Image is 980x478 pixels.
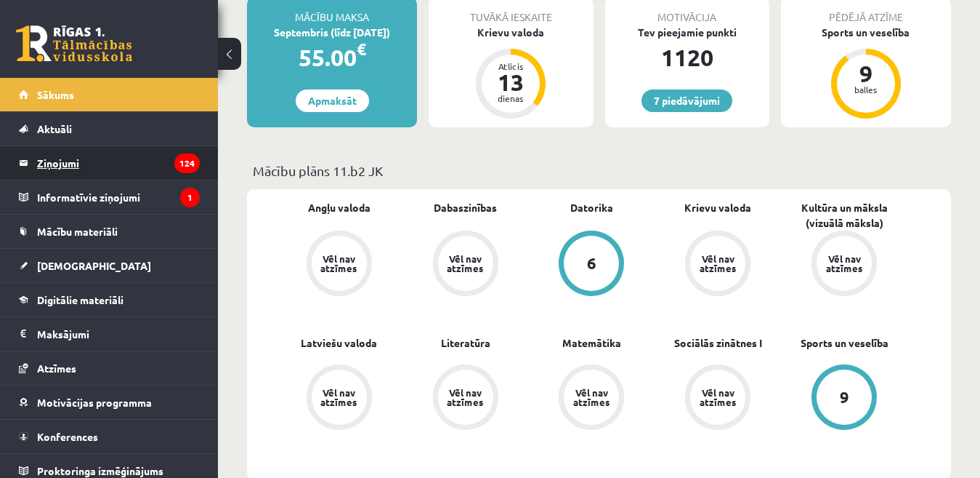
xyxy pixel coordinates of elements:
[253,161,945,180] p: Mācību plāns 11.b2 JK
[489,62,532,71] div: Atlicis
[801,335,888,351] a: Sports un veselība
[429,25,593,40] div: Krievu valoda
[697,388,738,407] div: Vēl nav atzīmes
[781,25,951,121] a: Sports un veselība 9 balles
[562,335,621,351] a: Matemātika
[781,365,907,433] a: 9
[357,39,366,60] span: €
[781,200,907,231] a: Kultūra un māksla (vizuālā māksla)
[587,255,596,271] div: 6
[605,25,769,40] div: Tev pieejamie punkti
[655,365,781,433] a: Vēl nav atzīmes
[19,283,200,316] a: Digitālie materiāli
[19,386,200,419] a: Motivācijas programma
[16,25,132,62] a: Rīgas 1. Tālmācības vidusskola
[824,254,864,273] div: Vēl nav atzīmes
[445,254,486,273] div: Vēl nav atzīmes
[174,154,200,173] i: 124
[19,112,200,146] a: Aktuāli
[180,188,200,207] i: 1
[37,317,200,351] legend: Maksājumi
[19,180,200,214] a: Informatīvie ziņojumi1
[529,365,655,433] a: Vēl nav atzīmes
[301,335,377,351] a: Latviešu valoda
[402,231,529,299] a: Vēl nav atzīmes
[37,180,200,214] legend: Informatīvie ziņojumi
[434,200,497,215] a: Dabaszinības
[37,259,151,272] span: [DEMOGRAPHIC_DATA]
[19,215,200,248] a: Mācību materiāli
[19,249,200,282] a: [DEMOGRAPHIC_DATA]
[605,40,769,75] div: 1120
[655,231,781,299] a: Vēl nav atzīmes
[37,225,118,238] span: Mācību materiāli
[37,464,163,477] span: Proktoringa izmēģinājums
[308,200,370,215] a: Angļu valoda
[441,335,490,351] a: Literatūra
[37,122,72,135] span: Aktuāli
[684,200,751,215] a: Krievu valoda
[402,365,529,433] a: Vēl nav atzīmes
[19,78,200,111] a: Sākums
[697,254,738,273] div: Vēl nav atzīmes
[489,71,532,94] div: 13
[37,293,123,306] span: Digitālie materiāli
[844,62,888,85] div: 9
[276,231,402,299] a: Vēl nav atzīmes
[276,365,402,433] a: Vēl nav atzīmes
[247,25,417,40] div: Septembris (līdz [DATE])
[37,146,200,180] legend: Ziņojumi
[641,89,732,112] a: 7 piedāvājumi
[445,388,486,407] div: Vēl nav atzīmes
[674,335,762,351] a: Sociālās zinātnes I
[37,396,152,409] span: Motivācijas programma
[19,146,200,180] a: Ziņojumi124
[319,254,360,273] div: Vēl nav atzīmes
[570,200,613,215] a: Datorika
[19,317,200,351] a: Maksājumi
[844,85,888,94] div: balles
[781,25,951,40] div: Sports un veselība
[840,389,849,405] div: 9
[571,388,612,407] div: Vēl nav atzīmes
[19,420,200,453] a: Konferences
[37,88,74,101] span: Sākums
[247,40,417,75] div: 55.00
[529,231,655,299] a: 6
[781,231,907,299] a: Vēl nav atzīmes
[37,362,76,375] span: Atzīmes
[37,430,98,443] span: Konferences
[319,388,360,407] div: Vēl nav atzīmes
[429,25,593,121] a: Krievu valoda Atlicis 13 dienas
[489,94,532,103] div: dienas
[296,89,369,112] a: Apmaksāt
[19,351,200,385] a: Atzīmes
